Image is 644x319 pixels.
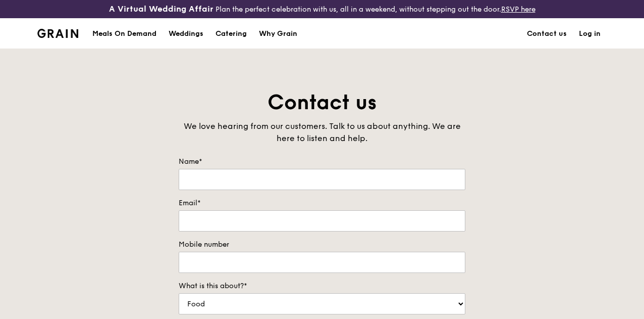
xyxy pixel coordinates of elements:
[209,19,253,49] a: Catering
[163,19,209,49] a: Weddings
[37,18,78,48] a: GrainGrain
[179,281,465,291] label: What is this about?*
[521,19,573,49] a: Contact us
[92,19,156,49] div: Meals On Demand
[179,198,465,208] label: Email*
[216,19,247,49] div: Catering
[179,89,465,116] h1: Contact us
[179,240,465,250] label: Mobile number
[37,29,78,38] img: Grain
[259,19,297,49] div: Why Grain
[179,157,465,167] label: Name*
[179,120,465,145] div: We love hearing from our customers. Talk to us about anything. We are here to listen and help.
[169,19,203,49] div: Weddings
[109,4,213,14] h3: A Virtual Wedding Affair
[108,4,537,14] div: Plan the perfect celebration with us, all in a weekend, without stepping out the door.
[501,5,535,14] a: RSVP here
[573,19,607,49] a: Log in
[253,19,303,49] a: Why Grain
